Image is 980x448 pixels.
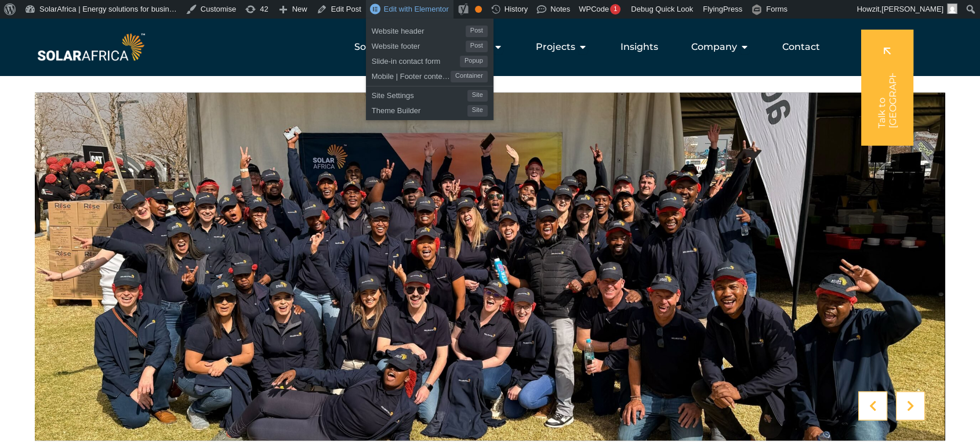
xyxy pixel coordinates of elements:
span: Edit with Elementor [384,5,449,13]
a: Mobile | Footer content | Multiple devices | [DATE]Container [366,67,493,82]
span: Theme Builder [372,102,467,117]
span: [PERSON_NAME] [881,5,943,13]
span: Mobile | Footer content | Multiple devices | [DATE] [372,67,451,82]
span: Site [467,105,488,117]
span: Slide-in contact form [372,52,460,67]
span: Popup [460,56,488,67]
a: Slide-in contact formPopup [366,52,493,67]
span: Post [466,41,488,52]
div: Menu Toggle [147,35,829,59]
span: Site [467,90,488,102]
a: Contact [782,40,820,54]
div: OK [475,6,482,13]
span: Website footer [372,37,466,52]
div: 1 [610,4,620,15]
span: Website header [372,22,466,37]
a: Website footerPost [366,37,493,52]
span: Projects [536,40,575,54]
span: Solutions [354,40,398,54]
span: Company [691,40,737,54]
span: Container [451,71,488,82]
span: Post [466,26,488,37]
span: Site Settings [372,86,467,102]
a: Theme BuilderSite [366,102,493,117]
a: Website headerPost [366,22,493,37]
nav: Menu [147,35,829,59]
a: Site SettingsSite [366,86,493,102]
a: Insights [620,40,658,54]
